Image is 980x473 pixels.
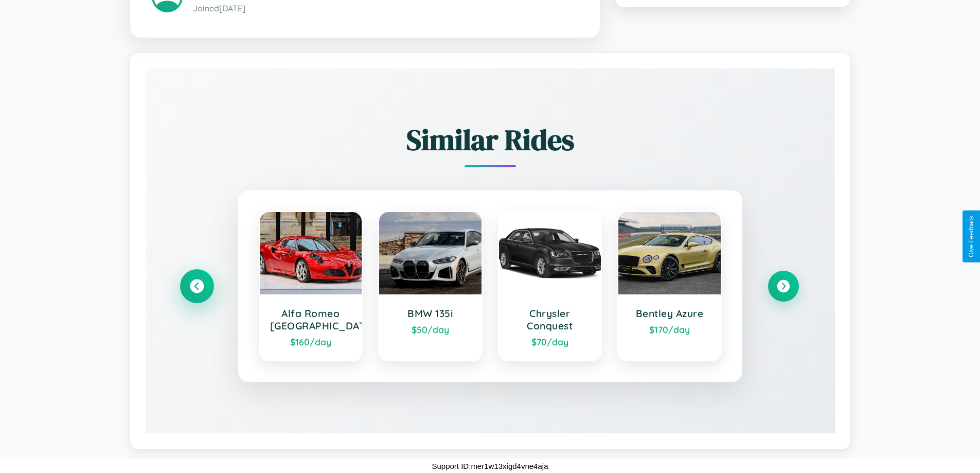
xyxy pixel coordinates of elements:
[509,336,591,347] div: $ 70 /day
[389,307,471,320] h3: BMW 135i
[968,216,975,257] div: Give Feedback
[629,324,710,335] div: $ 170 /day
[270,336,352,347] div: $ 160 /day
[182,120,799,160] h2: Similar Rides
[498,211,602,361] a: Chrysler Conquest$70/day
[259,211,363,361] a: Alfa Romeo [GEOGRAPHIC_DATA]$160/day
[193,1,578,16] p: Joined [DATE]
[509,307,591,332] h3: Chrysler Conquest
[389,324,471,335] div: $ 50 /day
[378,211,483,361] a: BMW 135i$50/day
[432,459,548,473] p: Support ID: mer1w13xigd4vne4aja
[629,307,710,320] h3: Bentley Azure
[270,307,352,332] h3: Alfa Romeo [GEOGRAPHIC_DATA]
[617,211,722,361] a: Bentley Azure$170/day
